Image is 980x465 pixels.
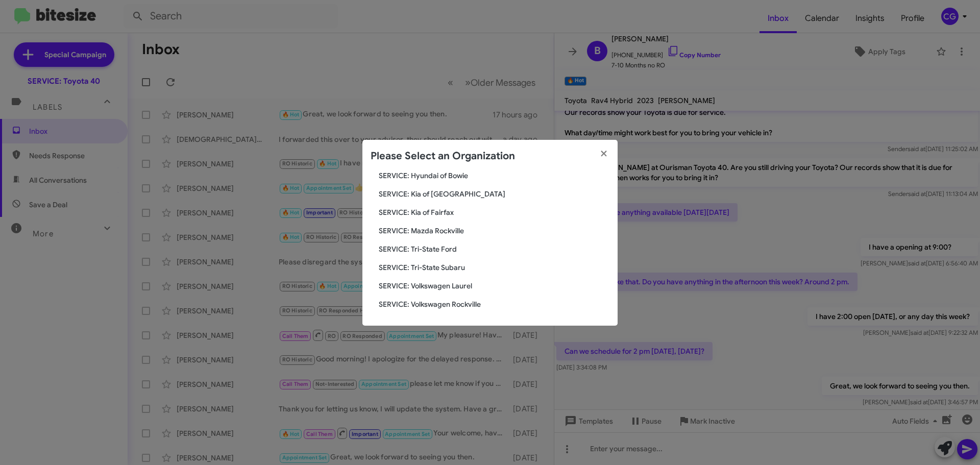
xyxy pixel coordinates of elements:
span: SERVICE: Tri-State Ford [379,244,609,254]
h2: Please Select an Organization [371,148,515,164]
span: SERVICE: Tri-State Subaru [379,262,609,273]
span: SERVICE: Hyundai of Bowie [379,170,609,181]
span: SERVICE: Kia of Fairfax [379,207,609,217]
span: SERVICE: Mazda Rockville [379,226,609,236]
span: SERVICE: Volkswagen Rockville [379,299,609,309]
span: SERVICE: Kia of [GEOGRAPHIC_DATA] [379,189,609,199]
span: SERVICE: Volkswagen Laurel [379,281,609,291]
